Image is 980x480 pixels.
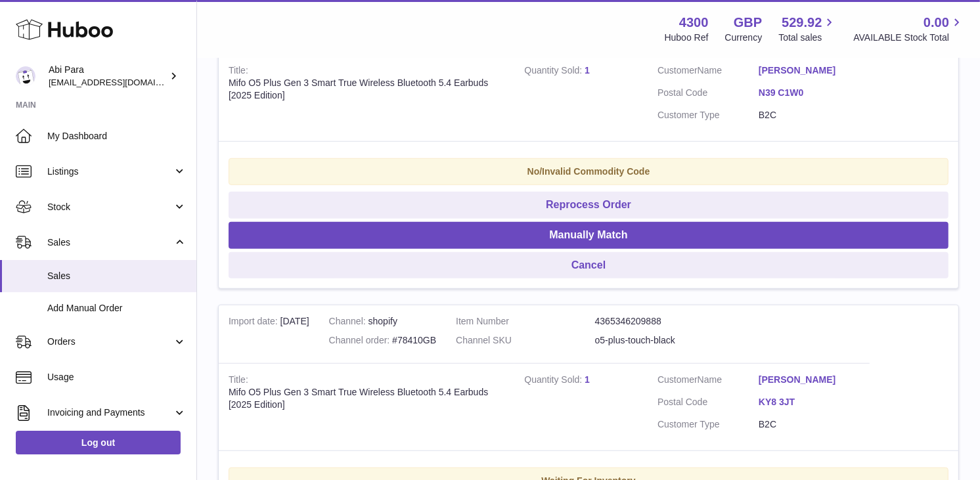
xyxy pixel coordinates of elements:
span: Sales [47,270,187,282]
strong: GBP [734,14,762,32]
dd: 4365346209888 [595,315,734,328]
dt: Channel SKU [456,334,595,347]
a: 1 [585,374,590,385]
dt: Postal Code [657,396,759,412]
span: 0.00 [924,14,949,32]
span: Customer [657,374,698,385]
strong: 4300 [679,14,709,32]
strong: No/Invalid Commodity Code [527,166,650,177]
button: Reprocess Order [229,192,948,219]
strong: Import date [229,316,280,330]
span: Stock [47,201,173,213]
dt: Customer Type [657,109,759,121]
span: [EMAIL_ADDRESS][DOMAIN_NAME] [49,77,193,87]
strong: Title [229,374,248,388]
span: Add Manual Order [47,302,187,315]
img: Abi@mifo.co.uk [16,66,35,86]
td: [DATE] [219,305,319,363]
div: shopify [329,315,436,328]
div: Currency [725,32,763,44]
dt: Postal Code [657,87,759,102]
a: 529.92 Total sales [778,14,837,44]
a: 0.00 AVAILABLE Stock Total [853,14,964,44]
span: Total sales [778,32,837,44]
strong: Title [229,65,248,79]
div: Mifo O5 Plus Gen 3 Smart True Wireless Bluetooth 5.4 Earbuds [2025 Edition] [229,386,504,411]
span: Customer [657,65,698,76]
span: 529.92 [782,14,822,32]
a: N39 C1W0 [759,87,860,99]
span: Listings [47,165,173,178]
a: [PERSON_NAME] [759,64,860,77]
button: Cancel [229,252,948,279]
span: Invoicing and Payments [47,406,173,419]
button: Manually Match [229,222,948,249]
strong: Channel order [329,335,393,349]
a: [PERSON_NAME] [759,374,860,386]
strong: Channel [329,316,368,330]
a: Log out [16,431,181,454]
strong: Quantity Sold [524,65,585,79]
strong: Quantity Sold [524,374,585,388]
dt: Name [657,64,759,80]
span: AVAILABLE Stock Total [853,32,964,44]
a: 1 [585,65,590,76]
div: #78410GB [329,334,436,347]
dt: Customer Type [657,418,759,431]
div: Abi Para [49,64,167,89]
dd: B2C [759,109,860,121]
dt: Name [657,374,759,389]
dt: Item Number [456,315,595,328]
div: Huboo Ref [665,32,709,44]
dd: B2C [759,418,860,431]
a: KY8 3JT [759,396,860,408]
span: My Dashboard [47,130,187,142]
span: Orders [47,336,173,348]
div: Mifo O5 Plus Gen 3 Smart True Wireless Bluetooth 5.4 Earbuds [2025 Edition] [229,77,504,102]
span: Sales [47,236,173,249]
span: Usage [47,371,187,383]
dd: o5-plus-touch-black [595,334,734,347]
